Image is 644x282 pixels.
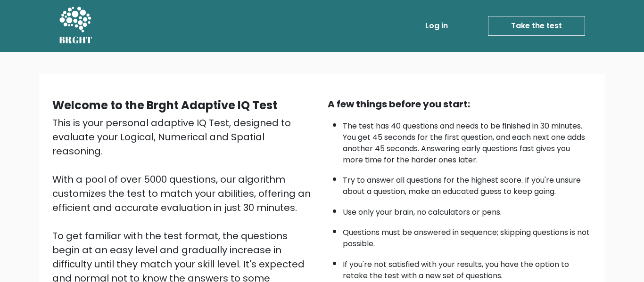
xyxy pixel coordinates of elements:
h5: BRGHT [59,34,93,46]
li: Questions must be answered in sequence; skipping questions is not possible. [343,222,592,250]
b: Welcome to the Brght Adaptive IQ Test [52,97,277,113]
li: Use only your brain, no calculators or pens. [343,202,592,218]
a: Log in [421,16,452,35]
li: Try to answer all questions for the highest score. If you're unsure about a question, make an edu... [343,170,592,197]
a: BRGHT [59,4,93,48]
li: The test has 40 questions and needs to be finished in 30 minutes. You get 45 seconds for the firs... [343,116,592,166]
li: If you're not satisfied with your results, you have the option to retake the test with a new set ... [343,254,592,282]
a: Take the test [488,16,585,36]
div: A few things before you start: [328,97,592,111]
